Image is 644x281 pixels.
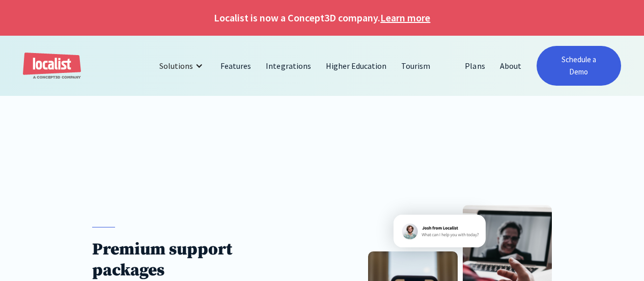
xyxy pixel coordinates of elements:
[493,54,529,78] a: About
[380,10,430,25] a: Learn more
[92,239,299,281] h1: Premium support packages
[23,53,81,80] a: home
[537,46,621,86] a: Schedule a Demo
[394,54,438,78] a: Tourism
[152,54,213,78] div: Solutions
[159,60,193,72] div: Solutions
[213,54,259,78] a: Features
[319,54,394,78] a: Higher Education
[458,54,492,78] a: Plans
[259,54,318,78] a: Integrations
